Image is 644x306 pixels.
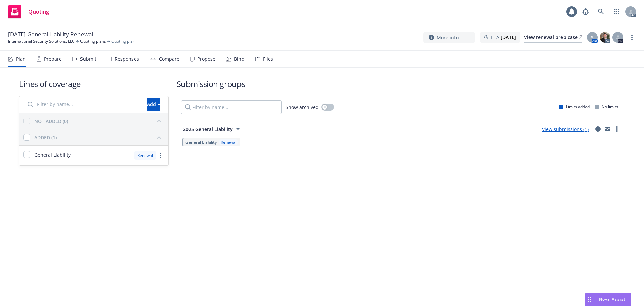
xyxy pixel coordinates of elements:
span: ETA : [491,34,516,41]
div: Add [147,98,160,111]
span: [DATE] General Liability Renewal [8,30,93,38]
div: Plan [16,56,26,62]
div: Prepare [44,56,62,62]
span: Quoting plan [111,38,135,44]
span: General Liability [34,151,71,158]
a: International Security Solutions, LLC [8,38,75,44]
a: Search [594,5,608,18]
span: Quoting [28,9,49,14]
div: View renewal prep case [524,32,582,42]
span: Nova Assist [599,296,626,302]
a: Switch app [610,5,623,18]
div: Bind [234,56,245,62]
button: Add [147,98,160,111]
div: Limits added [559,104,590,110]
a: circleInformation [594,125,602,133]
a: more [156,151,164,160]
button: NOT ADDED (0) [34,116,164,126]
h1: Lines of coverage [19,78,169,89]
a: View submissions (1) [542,126,589,132]
strong: [DATE] [501,34,516,40]
div: Drag to move [585,293,594,306]
span: General Liability [185,139,217,145]
div: No limits [595,104,618,110]
h1: Submission groups [177,78,625,89]
div: Files [263,56,273,62]
img: photo [600,32,610,43]
div: ADDED (1) [34,134,57,141]
div: Renewal [134,151,156,160]
button: ADDED (1) [34,132,164,143]
div: Compare [159,56,179,62]
a: more [613,125,621,133]
span: More info... [437,34,463,41]
button: Nova Assist [585,293,631,306]
span: Show archived [286,104,319,111]
a: Quoting plans [80,38,106,44]
a: mail [603,125,611,133]
a: more [628,33,636,41]
input: Filter by name... [181,100,282,114]
div: Renewal [219,139,238,145]
button: 2025 General Liability [181,122,244,136]
button: More info... [423,32,475,43]
a: View renewal prep case [524,32,582,43]
div: Responses [115,56,139,62]
div: Submit [80,56,96,62]
a: Quoting [5,2,52,21]
a: Report a Bug [579,5,592,18]
span: S [591,34,594,41]
div: Propose [197,56,215,62]
input: Filter by name... [23,98,143,111]
div: NOT ADDED (0) [34,118,68,125]
span: 2025 General Liability [183,126,233,133]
